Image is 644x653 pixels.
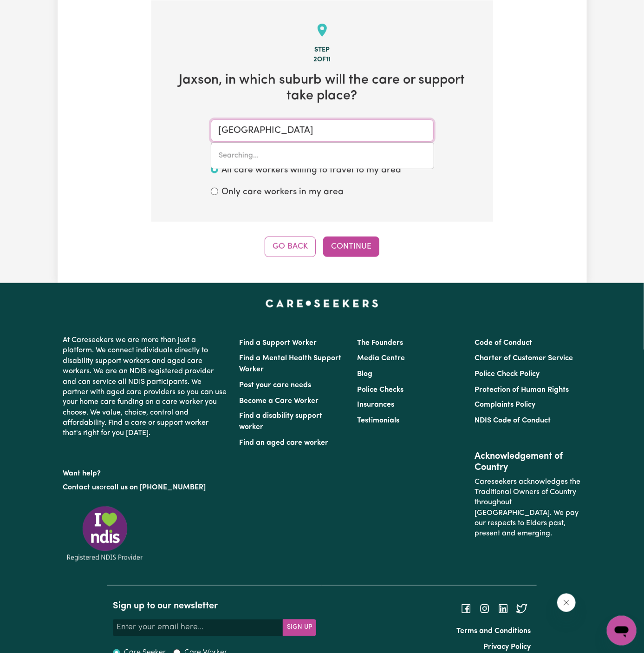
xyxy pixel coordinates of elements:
[113,620,283,636] input: Enter your email here...
[484,644,531,651] a: Privacy Policy
[475,370,540,378] a: Police Check Policy
[475,451,581,474] h2: Acknowledgement of Country
[475,355,573,362] a: Charter of Customer Service
[211,142,434,169] div: menu-options
[461,605,472,612] a: Follow Careseekers on Facebook
[607,616,637,646] iframe: Button to launch messaging window
[166,73,478,105] h2: Jaxson , in which suburb will the care or support take place?
[475,402,535,409] a: Complaints Policy
[113,601,316,612] h2: Sign up to our newsletter
[166,55,478,65] div: 2 of 11
[265,237,316,257] button: Go Back
[240,355,342,373] a: Find a Mental Health Support Worker
[479,605,490,612] a: Follow Careseekers on Instagram
[475,417,551,425] a: NDIS Code of Conduct
[63,479,228,497] p: or
[557,594,576,612] iframe: Close message
[222,186,344,199] label: Only care workers in my area
[475,339,532,347] a: Code of Conduct
[6,7,56,14] span: Need any help?
[323,237,379,257] button: Continue
[107,484,206,492] a: call us on [PHONE_NUMBER]
[475,474,581,543] p: Careseekers acknowledges the Traditional Owners of Country throughout [GEOGRAPHIC_DATA]. We pay o...
[222,164,402,178] label: All care workers willing to travel to my area
[240,440,329,447] a: Find an aged care worker
[457,628,531,635] a: Terms and Conditions
[498,605,509,612] a: Follow Careseekers on LinkedIn
[357,339,403,347] a: The Founders
[357,370,372,378] a: Blog
[240,382,312,389] a: Post your care needs
[63,484,100,492] a: Contact us
[475,386,569,394] a: Protection of Human Rights
[166,45,478,55] div: Step
[63,505,147,563] img: Registered NDIS provider
[516,605,527,612] a: Follow Careseekers on Twitter
[240,339,317,347] a: Find a Support Worker
[357,355,405,362] a: Media Centre
[240,413,323,431] a: Find a disability support worker
[211,119,434,142] input: Enter a suburb or postcode
[357,417,399,425] a: Testimonials
[357,386,403,394] a: Police Checks
[357,402,394,409] a: Insurances
[266,300,378,307] a: Careseekers home page
[283,620,316,636] button: Subscribe
[63,465,228,479] p: Want help?
[63,331,228,443] p: At Careseekers we are more than just a platform. We connect individuals directly to disability su...
[240,397,319,405] a: Become a Care Worker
